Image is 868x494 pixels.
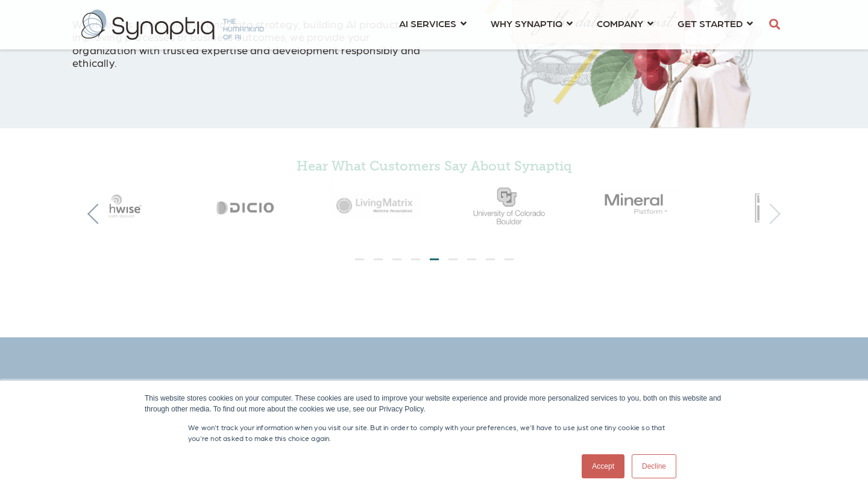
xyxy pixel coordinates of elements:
[573,181,703,225] img: Mineral_gray50
[182,180,312,233] img: Dicio
[312,180,442,230] img: Living Matrix
[145,393,723,414] div: This website stores cookies on your computer. These cookies are used to improve your website expe...
[87,204,108,224] button: Previous
[392,258,401,260] li: Page dot 3
[362,277,506,307] iframe: Embedded CTA
[399,15,456,31] span: AI SERVICES
[505,258,514,260] li: Page dot 9
[491,12,573,34] a: WHY SYNAPTIQ
[703,180,833,233] img: Vaso Labs
[108,158,759,174] h5: Hear What Customers Say About Synaptiq
[632,454,676,478] a: Decline
[448,258,458,260] li: Page dot 6
[81,10,264,40] img: synaptiq logo-2
[72,80,199,110] iframe: Embedded CTA
[223,80,380,110] iframe: Embedded CTA
[411,258,420,260] li: Page dot 4
[491,15,562,31] span: WHY SYNAPTIQ
[52,180,182,233] img: Healthwise_gray50
[374,258,383,260] li: Page dot 2
[582,454,624,478] a: Accept
[430,258,439,260] li: Page dot 5
[188,422,680,443] p: We won't track your information when you visit our site. But in order to comply with your prefere...
[486,258,495,260] li: Page dot 8
[597,15,643,31] span: COMPANY
[355,258,364,260] li: Page dot 1
[467,258,476,260] li: Page dot 7
[597,12,653,34] a: COMPANY
[678,15,743,31] span: GET STARTED
[678,12,753,34] a: GET STARTED
[399,12,467,34] a: AI SERVICES
[760,204,781,224] button: Next
[387,3,765,46] nav: menu
[442,180,573,233] img: University of Colorado Boulder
